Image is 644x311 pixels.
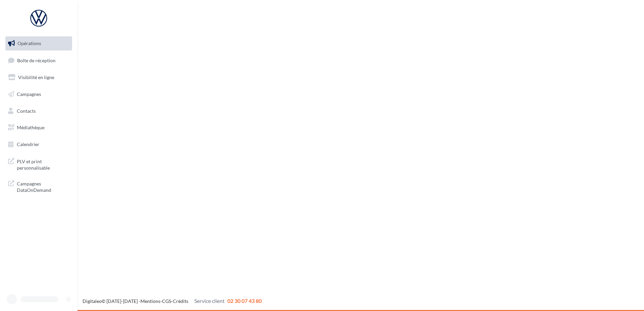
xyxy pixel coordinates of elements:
span: Calendrier [17,141,39,147]
a: Contacts [4,104,73,118]
span: Campagnes [17,91,41,97]
a: Crédits [173,298,188,304]
span: Opérations [18,40,41,46]
span: 02 30 07 43 80 [227,298,262,304]
span: Service client [194,298,225,304]
a: Visibilité en ligne [4,70,73,84]
span: © [DATE]-[DATE] - - - [83,298,262,304]
a: CGS [162,298,171,304]
a: Calendrier [4,137,73,151]
a: Médiathèque [4,120,73,135]
span: Contacts [17,108,36,113]
span: Campagnes DataOnDemand [17,179,69,194]
span: Boîte de réception [17,57,56,63]
a: Boîte de réception [4,53,73,68]
a: Digitaleo [83,298,102,304]
span: Visibilité en ligne [18,74,54,80]
span: Médiathèque [17,125,44,130]
a: Campagnes [4,87,73,101]
a: Mentions [140,298,160,304]
a: PLV et print personnalisable [4,154,73,174]
span: PLV et print personnalisable [17,157,69,171]
a: Campagnes DataOnDemand [4,176,73,196]
a: Opérations [4,36,73,50]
